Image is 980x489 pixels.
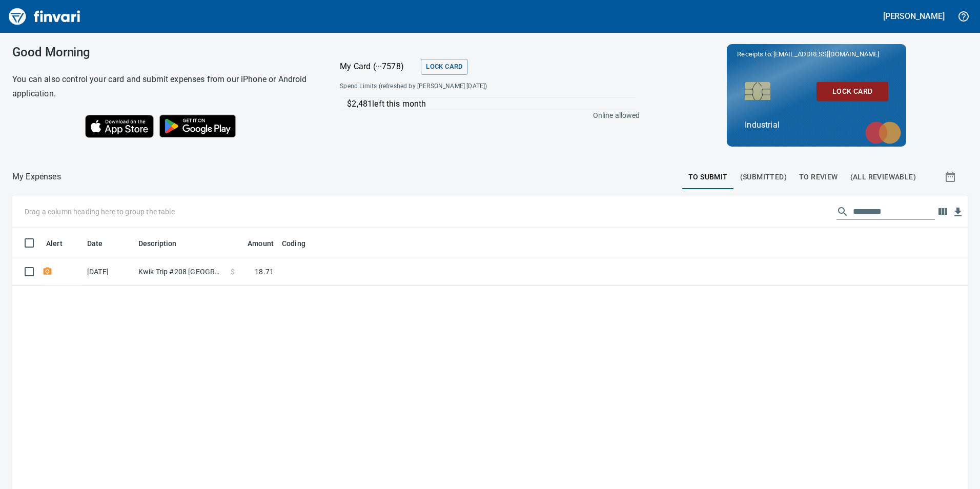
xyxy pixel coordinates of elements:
[688,171,728,184] span: To Submit
[87,237,116,250] span: Date
[347,98,635,110] p: $2,481 left this month
[12,171,61,183] nav: breadcrumb
[12,45,314,59] h3: Good Morning
[46,237,76,250] span: Alert
[745,119,888,131] p: Industrial
[42,268,53,275] span: Receipt Required
[255,267,274,277] span: 18.71
[860,116,906,149] img: mastercard.svg
[12,171,61,183] p: My Expenses
[772,49,880,59] span: [EMAIL_ADDRESS][DOMAIN_NAME]
[740,171,787,184] span: (Submitted)
[138,237,190,250] span: Description
[426,61,462,73] span: Lock Card
[950,205,966,220] button: Download Table
[883,11,945,22] h5: [PERSON_NAME]
[154,109,242,143] img: Get it on Google Play
[881,8,947,24] button: [PERSON_NAME]
[85,115,154,138] img: Download on the App Store
[737,49,896,59] p: Receipts to:
[332,110,640,120] p: Online allowed
[248,237,274,250] span: Amount
[421,59,467,75] button: Lock Card
[340,81,562,92] span: Spend Limits (refreshed by [PERSON_NAME] [DATE])
[935,204,950,219] button: Choose columns to display
[83,258,134,286] td: [DATE]
[935,165,968,189] button: Show transactions within a particular date range
[6,4,83,29] img: Finvari
[799,171,838,184] span: To Review
[340,60,417,73] p: My Card (···7578)
[816,82,888,101] button: Lock Card
[138,237,177,250] span: Description
[231,267,235,277] span: $
[850,171,916,184] span: (All Reviewable)
[282,237,319,250] span: Coding
[12,72,314,101] h6: You can also control your card and submit expenses from our iPhone or Android application.
[25,207,175,217] p: Drag a column heading here to group the table
[87,237,103,250] span: Date
[234,237,274,250] span: Amount
[825,85,880,98] span: Lock Card
[134,258,227,286] td: Kwik Trip #208 [GEOGRAPHIC_DATA] [GEOGRAPHIC_DATA]
[46,237,63,250] span: Alert
[282,237,305,250] span: Coding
